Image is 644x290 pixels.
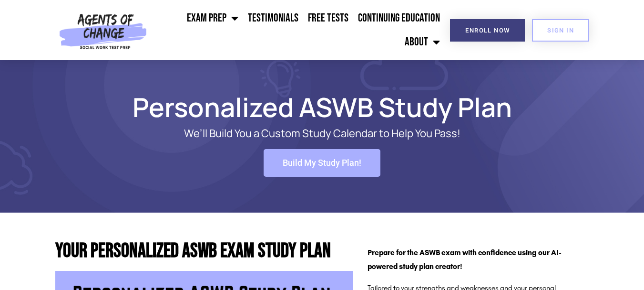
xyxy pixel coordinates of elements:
[55,241,353,261] h2: Your Personalized ASWB Exam Study Plan
[182,6,243,30] a: Exam Prep
[450,19,525,42] a: Enroll Now
[303,6,353,30] a: Free Tests
[532,19,589,42] a: SIGN IN
[465,27,510,33] span: Enroll Now
[51,96,594,118] h1: Personalized ASWB Study Plan
[368,248,562,271] strong: Prepare for the ASWB exam with confidence using our AI-powered study plan creator!
[89,128,556,140] p: We’ll Build You a Custom Study Calendar to Help You Pass!
[400,30,445,54] a: About
[243,6,303,30] a: Testimonials
[547,27,574,33] span: SIGN IN
[283,159,361,167] span: Build My Study Plan!
[151,6,445,54] nav: Menu
[353,6,445,30] a: Continuing Education
[264,149,380,177] a: Build My Study Plan!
